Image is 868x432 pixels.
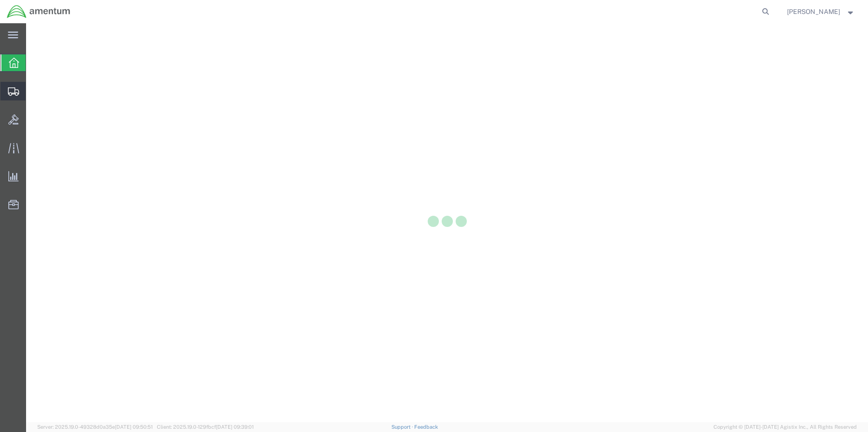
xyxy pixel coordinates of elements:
[787,6,855,17] button: [PERSON_NAME]
[713,423,857,431] span: Copyright © [DATE]-[DATE] Agistix Inc., All Rights Reserved
[787,7,840,17] span: Rebecca Thorstenson
[115,424,153,430] span: [DATE] 09:50:51
[391,424,415,430] a: Support
[157,424,254,430] span: Client: 2025.19.0-129fbcf
[216,424,254,430] span: [DATE] 09:39:01
[37,424,153,430] span: Server: 2025.19.0-49328d0a35e
[7,5,71,19] img: logo
[414,424,438,430] a: Feedback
